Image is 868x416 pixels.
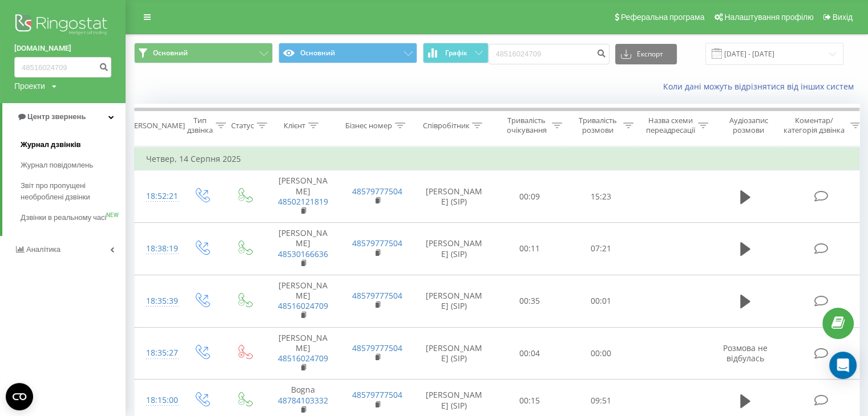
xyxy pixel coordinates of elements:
td: 00:00 [566,327,637,380]
div: Співробітник [422,121,469,130]
td: Четвер, 14 Серпня 2025 [135,148,865,170]
td: [PERSON_NAME] [266,275,340,327]
td: 15:23 [566,170,637,223]
img: Ringostat logo [14,11,111,40]
div: Коментар/категорія дзвінка [781,116,847,135]
td: [PERSON_NAME] (SIP) [414,223,494,275]
span: Центр звернень [27,112,86,121]
span: Вихід [833,13,853,22]
div: Клієнт [284,121,305,130]
span: Реферальна програма [621,13,705,22]
span: Розмова не відбулась [723,342,768,364]
div: Тип дзвінка [187,116,213,135]
td: [PERSON_NAME] [266,223,340,275]
td: 00:35 [494,275,566,327]
div: 18:38:19 [146,238,169,260]
div: [PERSON_NAME] [127,121,185,130]
div: Тривалість очікування [504,116,549,135]
span: Основний [153,48,188,58]
a: 48516024709 [278,300,328,311]
input: Пошук за номером [488,44,609,64]
td: [PERSON_NAME] [266,170,340,223]
td: 00:01 [566,275,637,327]
a: 48579777504 [352,342,402,353]
span: Журнал повідомлень [21,160,93,171]
span: Налаштування профілю [724,13,813,22]
a: 48530166636 [278,248,328,259]
button: Графік [423,43,488,63]
a: 48579777504 [352,186,402,197]
td: 00:09 [494,170,566,223]
a: Журнал дзвінків [21,134,126,155]
span: Графік [445,49,467,57]
button: Експорт [615,44,677,64]
a: 48579777504 [352,238,402,248]
td: [PERSON_NAME] (SIP) [414,327,494,380]
td: 00:04 [494,327,566,380]
a: Центр звернень [2,103,126,130]
a: Коли дані можуть відрізнятися вiд інших систем [663,81,859,92]
a: 48784103332 [278,395,328,406]
span: Журнал дзвінків [21,139,81,150]
td: [PERSON_NAME] (SIP) [414,170,494,223]
a: 48579777504 [352,290,402,301]
span: Звіт про пропущені необроблені дзвінки [21,180,120,203]
div: Аудіозапис розмови [721,116,776,135]
td: [PERSON_NAME] [266,327,340,380]
button: Open CMP widget [6,383,33,410]
div: Проекти [14,80,45,92]
td: [PERSON_NAME] (SIP) [414,275,494,327]
td: 07:21 [566,223,637,275]
div: Тривалість розмови [575,116,620,135]
a: 48516024709 [278,353,328,364]
a: Звіт про пропущені необроблені дзвінки [21,176,126,207]
div: Статус [231,121,254,130]
input: Пошук за номером [14,57,111,78]
div: Бізнес номер [345,121,392,130]
a: [DOMAIN_NAME] [14,43,111,54]
a: 48579777504 [352,389,402,400]
div: Назва схеми переадресації [646,116,695,135]
td: 00:11 [494,223,566,275]
a: Дзвінки в реальному часіNEW [21,207,126,228]
span: Дзвінки в реальному часі [21,212,106,223]
div: 18:52:21 [146,185,169,207]
a: 48502121819 [278,196,328,207]
a: Журнал повідомлень [21,155,126,176]
div: 18:15:00 [146,389,169,411]
button: Основний [134,43,273,63]
div: 18:35:27 [146,342,169,364]
div: Open Intercom Messenger [829,352,857,379]
span: Аналiтика [26,245,60,254]
div: 18:35:39 [146,290,169,312]
button: Основний [278,43,417,63]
